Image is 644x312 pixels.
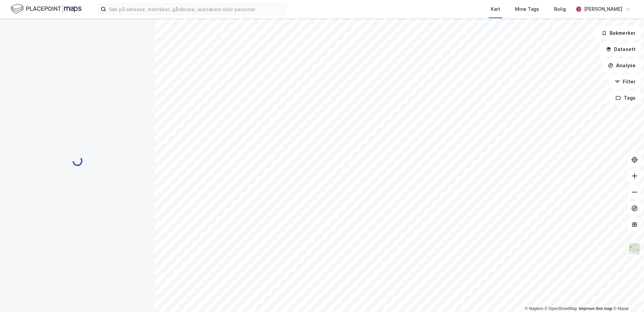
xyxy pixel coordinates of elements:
[584,5,622,13] div: [PERSON_NAME]
[609,75,641,88] button: Filter
[600,43,641,56] button: Datasett
[596,26,641,40] button: Bokmerker
[106,4,286,14] input: Søk på adresse, matrikkel, gårdeiere, leietakere eller personer
[515,5,539,13] div: Mine Tags
[554,5,566,13] div: Bolig
[610,280,644,312] iframe: Chat Widget
[610,280,644,312] div: Kontrollprogram for chat
[610,91,641,105] button: Tags
[545,306,577,311] a: OpenStreetMap
[72,156,83,166] img: spinner.a6d8c91a73a9ac5275cf975e30b51cfb.svg
[525,306,543,311] a: Mapbox
[628,242,641,255] img: Z
[579,306,612,311] a: Improve this map
[11,3,82,15] img: logo.f888ab2527a4732fd821a326f86c7f29.svg
[491,5,500,13] div: Kart
[602,59,641,72] button: Analyse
